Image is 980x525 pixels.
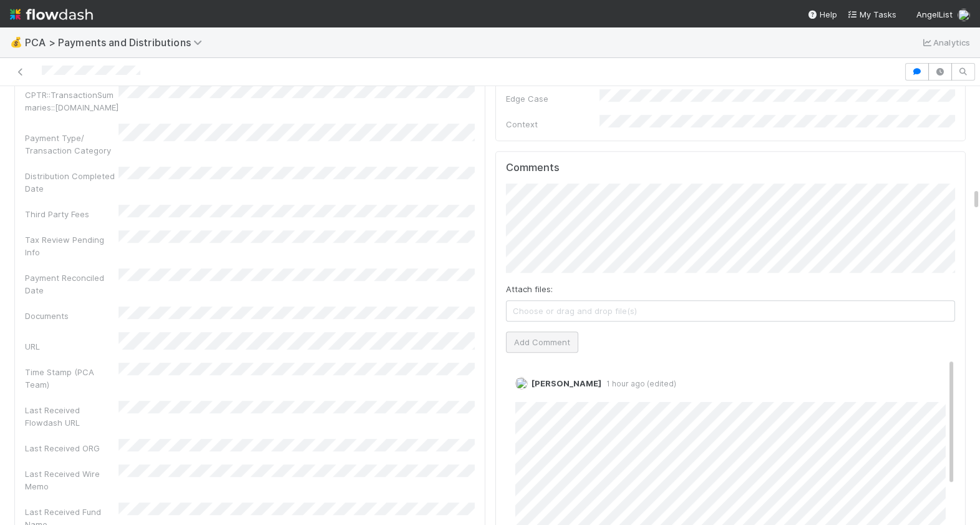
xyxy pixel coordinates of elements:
[10,4,93,25] img: logo-inverted-e16ddd16eac7371096b0.svg
[506,162,956,174] h5: Comments
[25,404,119,429] div: Last Received Flowdash URL
[601,379,676,388] span: 1 hour ago (edited)
[807,8,837,21] div: Help
[25,89,119,114] div: CPTR::TransactionSummaries::[DOMAIN_NAME]
[25,340,119,353] div: URL
[847,9,896,19] span: My Tasks
[25,442,119,454] div: Last Received ORG
[25,310,119,322] div: Documents
[958,9,970,21] img: avatar_87e1a465-5456-4979-8ac4-f0cdb5bbfe2d.png
[25,468,119,493] div: Last Received Wire Memo
[10,37,22,47] span: 💰
[506,118,599,130] div: Context
[515,377,528,390] img: avatar_87e1a465-5456-4979-8ac4-f0cdb5bbfe2d.png
[507,301,955,321] span: Choose or drag and drop file(s)
[506,92,599,105] div: Edge Case
[25,272,119,297] div: Payment Reconciled Date
[25,233,119,258] div: Tax Review Pending Info
[25,366,119,391] div: Time Stamp (PCA Team)
[847,8,896,21] a: My Tasks
[25,208,119,220] div: Third Party Fees
[921,35,970,50] a: Analytics
[531,378,601,388] span: [PERSON_NAME]
[25,170,119,195] div: Distribution Completed Date
[506,331,578,353] button: Add Comment
[25,36,208,49] span: PCA > Payments and Distributions
[25,132,119,157] div: Payment Type/ Transaction Category
[916,9,953,19] span: AngelList
[506,283,553,295] label: Attach files:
